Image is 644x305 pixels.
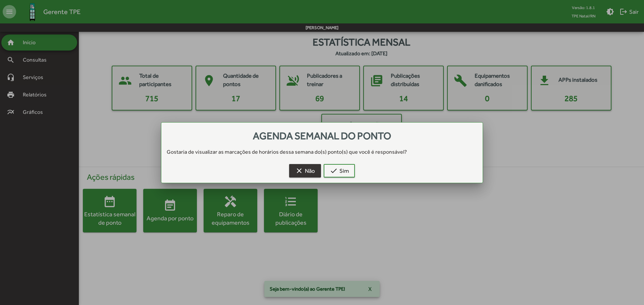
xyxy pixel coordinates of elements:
span: Não [295,165,315,177]
mat-icon: check [330,167,338,175]
button: Sim [324,164,355,177]
button: Não [289,164,321,177]
span: Agenda semanal do ponto [253,130,391,142]
mat-icon: clear [295,167,303,175]
span: Sim [330,165,349,177]
div: Gostaria de visualizar as marcações de horários dessa semana do(s) ponto(s) que você é responsável? [161,148,483,156]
